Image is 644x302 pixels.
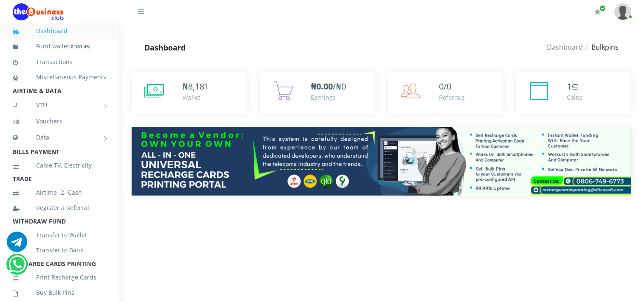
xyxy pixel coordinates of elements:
[439,81,451,92] span: 0/0
[567,81,571,92] span: 1
[547,42,583,52] a: Dashboard
[13,52,106,72] a: Transactions
[188,81,209,92] span: 8,181
[388,72,503,114] a: 0/0 Referrals
[13,156,106,175] a: Cable TV, Electricity
[8,260,26,274] a: Chat for support
[13,3,64,20] img: Logo
[132,72,247,114] a: ₦8,181 Wallet
[599,5,606,11] span: Renew/Upgrade Subscription
[583,42,619,52] li: Bulkpins
[13,112,106,131] a: Vouchers
[614,3,631,20] img: User
[260,72,375,114] a: ₦0.00/₦0 Earnings
[13,183,106,202] a: Airtime -2- Cash
[71,43,89,50] b: 8,181.45
[13,268,106,287] a: Print Recharge Cards
[13,240,106,260] a: Transfer to Bank
[567,93,582,102] div: Coins
[311,81,346,92] span: /₦0
[13,225,106,245] a: Transfer to Wallet
[183,80,209,93] div: ₦
[311,81,333,92] b: ₦0.00
[132,127,631,195] img: multitenant_rcp.png
[311,93,346,102] div: Earnings
[13,95,106,116] a: VTU
[183,93,209,102] div: Wallet
[7,238,27,252] a: Chat for support
[13,21,106,41] a: Dashboard
[567,80,582,93] div: ⊆
[13,198,106,218] a: Register a Referral
[13,127,106,148] a: Data
[594,8,601,15] i: Renew/Upgrade Subscription
[69,43,90,50] small: [ ]
[13,36,106,56] a: Fund wallet[8,181.45]
[144,42,186,53] strong: Dashboard
[13,67,106,87] a: Miscellaneous Payments
[439,93,465,102] div: Referrals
